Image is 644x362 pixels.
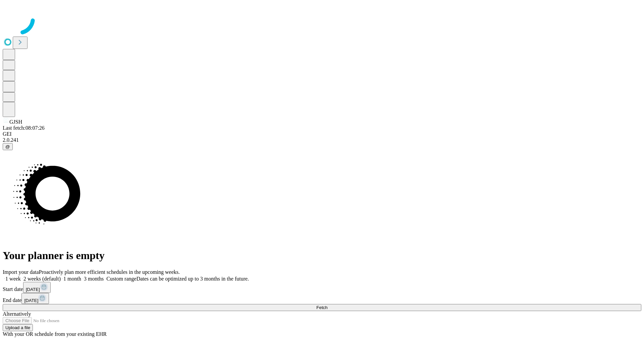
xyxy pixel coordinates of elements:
[23,276,61,282] span: 2 weeks (default)
[23,282,51,293] button: [DATE]
[3,331,107,337] span: With your OR schedule from your existing EHR
[39,269,180,275] span: Proactively plan more efficient schedules in the upcoming weeks.
[5,276,21,282] span: 1 week
[63,276,81,282] span: 1 month
[316,305,327,310] span: Fetch
[3,324,33,331] button: Upload a file
[26,287,40,292] span: [DATE]
[5,144,10,149] span: @
[3,293,641,304] div: End date
[3,269,39,275] span: Import your data
[21,293,49,304] button: [DATE]
[3,143,13,150] button: @
[3,125,45,131] span: Last fetch: 08:07:26
[3,249,641,262] h1: Your planner is empty
[137,276,249,282] span: Dates can be optimized up to 3 months in the future.
[84,276,104,282] span: 3 months
[3,304,641,311] button: Fetch
[3,131,641,137] div: GEI
[106,276,136,282] span: Custom range
[9,119,22,125] span: GJSH
[3,311,31,317] span: Alternatively
[24,298,38,303] span: [DATE]
[3,282,641,293] div: Start date
[3,137,641,143] div: 2.0.241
